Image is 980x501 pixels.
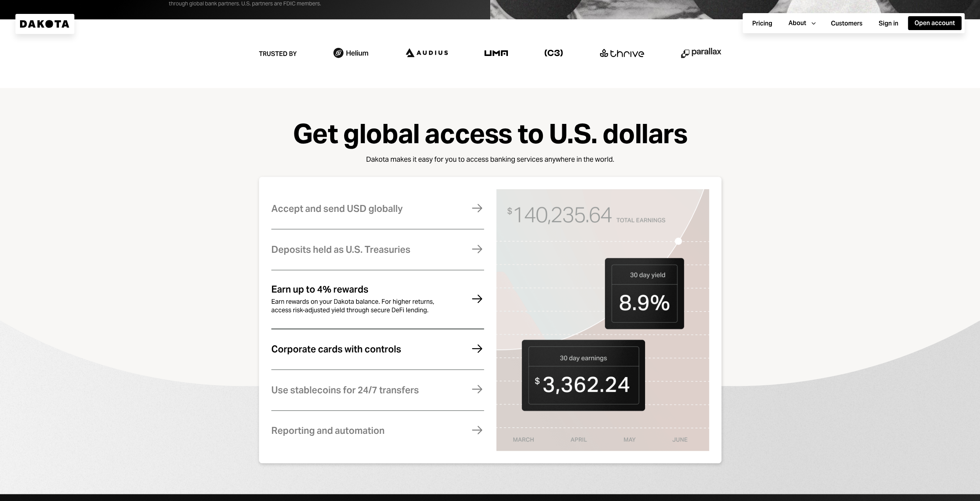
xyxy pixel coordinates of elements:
img: logo [406,47,448,58]
div: Reporting and automation [271,426,385,436]
img: logo [681,47,721,58]
div: Accept and send USD globally [271,204,403,214]
a: Sign in [872,16,905,31]
a: Customers [824,16,869,31]
div: Get global access to U.S. dollars [293,119,688,149]
img: logo [545,49,563,56]
div: Deposits held as U.S. Treasuries [271,245,410,255]
div: Dakota makes it easy for you to access banking services anywhere in the world. [366,155,614,164]
button: Pricing [746,17,779,30]
img: logo [333,47,369,58]
button: Open account [908,16,962,30]
div: Earn up to 4% rewards [271,284,368,295]
div: Use stablecoins for 24/7 transfers [271,385,419,395]
img: logo [600,49,644,57]
img: logo [484,50,508,56]
div: Trusted by [259,44,297,64]
button: Sign in [872,17,905,30]
a: Pricing [746,16,779,31]
div: Corporate cards with controls [271,344,401,354]
div: Earn rewards on your Dakota balance. For higher returns, access risk-adjusted yield through secur... [271,298,441,315]
button: Customers [824,17,869,30]
div: About [788,19,806,27]
button: About [782,16,821,30]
